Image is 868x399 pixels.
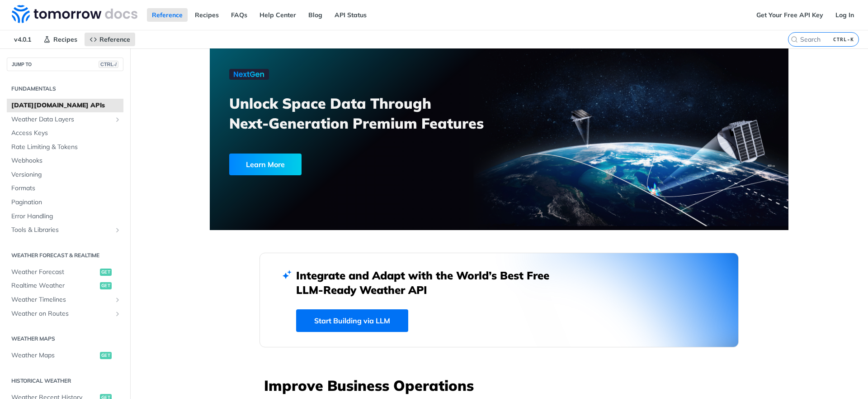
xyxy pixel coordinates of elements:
h2: Integrate and Adapt with the World’s Best Free LLM-Ready Weather API [296,268,563,297]
span: Reference [99,35,130,43]
a: Blog [303,8,327,22]
a: Weather Data LayersShow subpages for Weather Data Layers [7,113,123,126]
a: Versioning [7,168,123,182]
a: Log In [830,8,859,22]
span: [DATE][DOMAIN_NAME] APIs [11,101,121,110]
span: Weather on Routes [11,309,112,318]
span: Recipes [53,35,77,43]
a: API Status [330,8,372,22]
a: Recipes [190,8,224,22]
span: get [100,352,112,359]
div: Learn More [229,154,302,175]
span: Weather Timelines [11,295,112,304]
a: Weather TimelinesShow subpages for Weather Timelines [7,293,123,307]
span: Realtime Weather [11,281,98,290]
a: Learn More [229,154,453,175]
span: get [100,269,112,276]
h2: Weather Maps [7,335,123,343]
a: Reference [85,33,135,46]
svg: Search [791,36,798,43]
a: Help Center [255,8,301,22]
button: Show subpages for Weather on Routes [114,310,121,317]
a: Start Building via LLM [296,309,408,332]
img: NextGen [229,69,269,80]
h3: Improve Business Operations [264,375,739,395]
span: Formats [11,184,121,193]
a: Error Handling [7,210,123,223]
button: Show subpages for Tools & Libraries [114,226,121,234]
span: get [100,282,112,289]
button: Show subpages for Weather Timelines [114,296,121,303]
span: CTRL-/ [99,61,118,68]
span: Webhooks [11,156,121,165]
button: JUMP TOCTRL-/ [7,58,123,71]
a: Webhooks [7,154,123,168]
a: Access Keys [7,126,123,140]
a: Rate Limiting & Tokens [7,140,123,154]
a: FAQs [226,8,252,22]
h3: Unlock Space Data Through Next-Generation Premium Features [229,93,509,133]
span: Versioning [11,170,121,179]
span: Tools & Libraries [11,226,112,235]
img: Tomorrow.io Weather API Docs [12,5,137,23]
a: Weather Mapsget [7,349,123,362]
a: Recipes [38,33,82,46]
span: Access Keys [11,129,121,138]
span: Rate Limiting & Tokens [11,143,121,152]
a: Pagination [7,196,123,209]
span: Pagination [11,198,121,207]
h2: Fundamentals [7,85,123,93]
span: v4.0.1 [9,33,36,46]
a: Realtime Weatherget [7,279,123,293]
a: Get Your Free API Key [751,8,828,22]
a: Reference [147,8,188,22]
a: Tools & LibrariesShow subpages for Tools & Libraries [7,223,123,237]
span: Weather Data Layers [11,115,112,124]
span: Weather Forecast [11,268,98,277]
a: Weather on RoutesShow subpages for Weather on Routes [7,307,123,321]
a: [DATE][DOMAIN_NAME] APIs [7,99,123,112]
a: Formats [7,182,123,195]
button: Show subpages for Weather Data Layers [114,116,121,123]
span: Weather Maps [11,351,98,360]
h2: Weather Forecast & realtime [7,251,123,260]
h2: Historical Weather [7,377,123,385]
a: Weather Forecastget [7,265,123,279]
kbd: CTRL-K [831,35,856,44]
span: Error Handling [11,212,121,221]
